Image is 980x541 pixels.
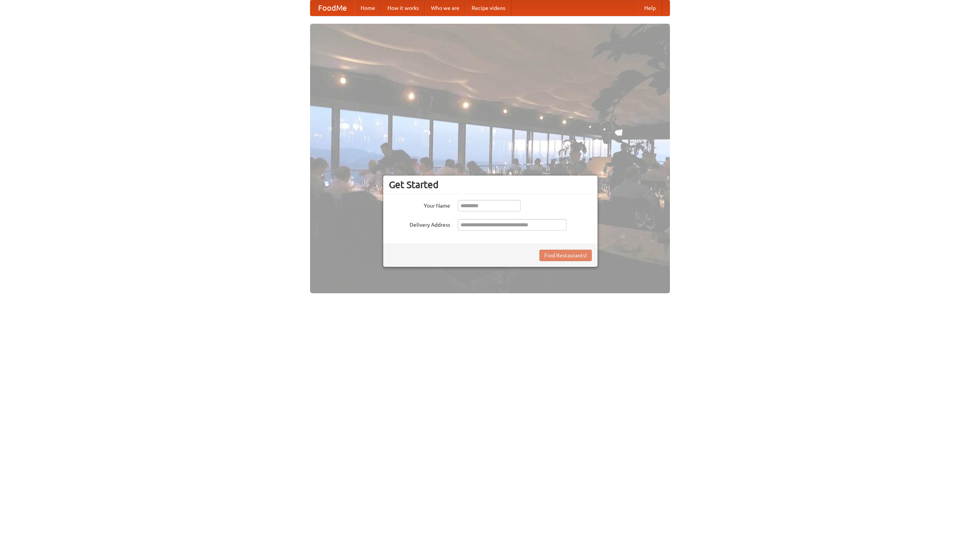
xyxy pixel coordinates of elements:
label: Delivery Address [389,219,450,229]
a: Recipe videos [465,0,511,16]
a: Home [354,0,381,16]
a: How it works [381,0,425,16]
h3: Get Started [389,179,592,190]
a: FoodMe [310,0,354,16]
a: Who we are [425,0,465,16]
label: Your Name [389,200,450,210]
a: Help [638,0,662,16]
button: Find Restaurants! [539,250,592,261]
